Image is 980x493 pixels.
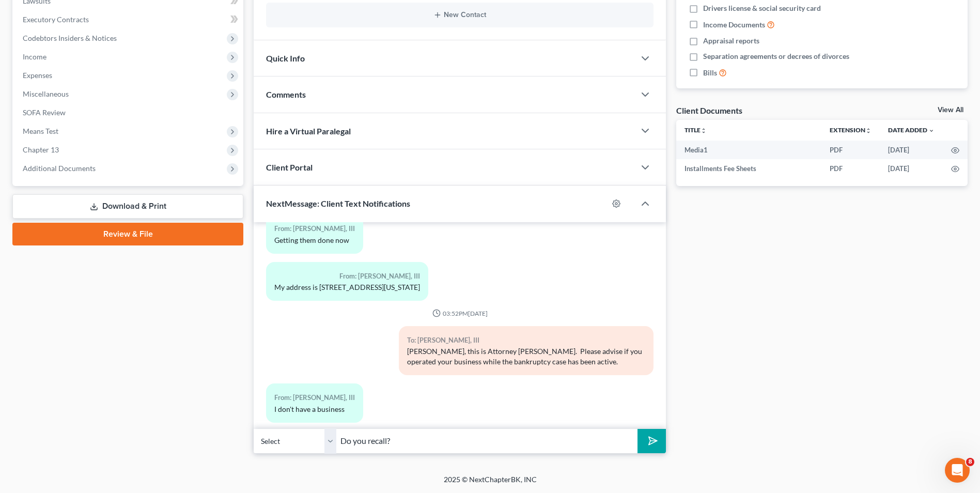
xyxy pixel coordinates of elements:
button: Search for help [15,171,192,191]
span: 8 [966,458,974,466]
a: Review & File [12,223,243,245]
div: From: [PERSON_NAME], III [274,270,420,282]
td: PDF [821,159,880,178]
td: Installments Fee Sheets [676,159,821,178]
span: Income [23,52,46,61]
td: Media1 [676,141,821,159]
a: Date Added expand_more [888,126,935,134]
span: Chapter 13 [23,145,59,154]
span: Separation agreements or decrees of divorces [703,51,849,61]
div: Close [178,17,196,35]
span: SOFA Review [23,108,66,117]
span: Search for help [21,176,84,187]
i: unfold_more [701,128,707,134]
a: Executory Contracts [14,10,243,29]
div: My address is [STREET_ADDRESS][US_STATE] [274,282,420,292]
td: PDF [821,141,880,159]
i: expand_more [928,128,935,134]
a: Extensionunfold_more [830,126,872,134]
span: Drivers license & social security card [703,3,821,13]
div: Amendments [21,268,173,279]
img: Profile image for Sara [101,17,122,37]
div: Amendments [15,264,192,283]
span: Help [164,348,180,356]
a: SOFA Review [14,103,243,122]
img: logo [21,23,81,33]
span: NextMessage: Client Text Notifications [266,198,410,208]
div: Attorney's Disclosure of Compensation [21,229,173,240]
input: Say something... [336,428,637,454]
div: 03:52PM[DATE] [266,309,654,318]
span: Home [23,348,46,356]
td: [DATE] [880,159,943,178]
span: Bills [703,68,717,78]
span: Codebtors Insiders & Notices [23,34,117,42]
div: Attorney's Disclosure of Compensation [15,225,192,244]
p: Hi there! [21,73,186,91]
div: Send us a message [21,130,173,141]
div: To: [PERSON_NAME], III [407,334,645,346]
div: Form Preview Helper [21,249,173,259]
div: I don't have a business [274,404,355,414]
a: Download & Print [12,194,243,219]
button: Help [138,322,207,364]
img: Profile image for Emma [121,17,142,37]
button: New Contact [274,11,645,19]
span: Messages [86,348,121,356]
span: Additional Documents [23,164,96,173]
a: Titleunfold_more [685,126,707,134]
span: Means Test [23,127,58,135]
div: Send us a messageWe typically reply in a few hours [10,121,196,161]
img: Profile image for Lindsey [141,17,161,37]
div: From: [PERSON_NAME], III [274,223,355,235]
div: Client Documents [676,105,742,116]
div: 2025 © NextChapterBK, INC [196,474,785,493]
div: [PERSON_NAME], this is Attorney [PERSON_NAME]. Please advise if you operated your business while ... [407,346,645,367]
span: Miscellaneous [23,89,69,98]
div: Form Preview Helper [15,244,192,264]
span: Expenses [23,71,52,80]
div: Statement of Financial Affairs - Payments Made in the Last 90 days [21,199,173,221]
button: Messages [69,322,137,364]
span: Income Documents [703,20,765,30]
div: Getting them done now [274,235,355,245]
span: Appraisal reports [703,36,759,46]
div: Statement of Financial Affairs - Payments Made in the Last 90 days [15,195,192,225]
a: View All [938,106,963,114]
i: unfold_more [865,128,872,134]
span: Quick Info [266,53,305,63]
iframe: Intercom live chat [945,458,970,483]
div: From: [PERSON_NAME], III [274,392,355,404]
div: We typically reply in a few hours [21,141,173,152]
span: Executory Contracts [23,15,89,24]
span: Client Portal [266,162,313,172]
span: Hire a Virtual Paralegal [266,126,351,136]
p: How can we help? [21,91,186,109]
td: [DATE] [880,141,943,159]
span: Comments [266,89,306,99]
